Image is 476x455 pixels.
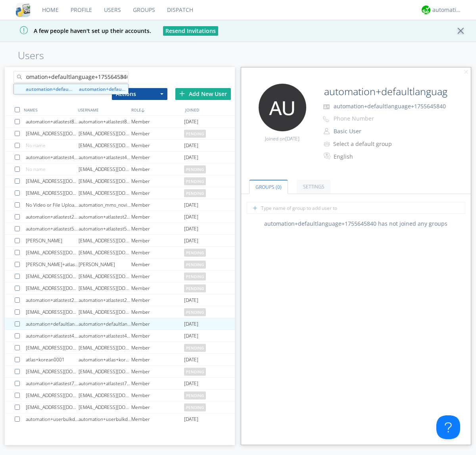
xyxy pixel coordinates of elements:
[5,199,235,211] a: No Video or File Upload for MMSautomation_mms_novideouploadMember[DATE]
[184,116,198,128] span: [DATE]
[321,84,449,100] input: Name
[79,378,131,389] div: automation+atlastest7815451990
[79,128,131,139] div: [EMAIL_ADDRESS][DOMAIN_NAME]
[26,199,79,211] div: No Video or File Upload for MMS
[131,294,184,306] div: Member
[26,235,79,246] div: [PERSON_NAME]
[184,140,198,152] span: [DATE]
[79,116,131,127] div: automation+atlastest8770591169
[5,354,235,366] a: atlas+korean0001automation+atlas+korean0001Member[DATE]
[334,102,446,110] span: automation+defaultlanguage+1755645840
[26,223,79,234] div: automation+atlastest5280709310
[79,413,131,425] div: automation+userbulkdelete+1755644996
[79,187,131,199] div: [EMAIL_ADDRESS][DOMAIN_NAME]
[5,259,235,271] a: [PERSON_NAME]+atlasorg[PERSON_NAME]Memberpending
[131,271,184,282] div: Member
[26,342,79,353] div: [EMAIL_ADDRESS][DOMAIN_NAME]
[26,282,79,294] div: [EMAIL_ADDRESS][DOMAIN_NAME]
[184,189,206,197] span: pending
[79,163,131,175] div: [EMAIL_ADDRESS][DOMAIN_NAME]
[184,130,206,138] span: pending
[131,152,184,163] div: Member
[331,126,410,137] button: Basic User
[184,273,206,280] span: pending
[76,104,129,115] div: USERNAME
[5,330,235,342] a: automation+atlastest4843497521automation+atlastest4843497521Member[DATE]
[131,140,184,151] div: Member
[5,223,235,235] a: automation+atlastest5280709310automation+atlastest5280709310Member[DATE]
[241,220,471,228] div: automation+defaultlanguage+1755645840 has not joined any groups
[5,175,235,187] a: [EMAIL_ADDRESS][DOMAIN_NAME][EMAIL_ADDRESS][DOMAIN_NAME]Memberpending
[79,175,131,187] div: [EMAIL_ADDRESS][DOMAIN_NAME]
[131,235,184,246] div: Member
[184,318,198,330] span: [DATE]
[5,390,235,401] a: [EMAIL_ADDRESS][DOMAIN_NAME][EMAIL_ADDRESS][DOMAIN_NAME]Memberpending
[183,104,237,115] div: JOINED
[184,261,206,269] span: pending
[436,415,460,439] iframe: Toggle Customer Support
[79,294,131,306] div: automation+atlastest2512107470
[79,306,131,318] div: [EMAIL_ADDRESS][DOMAIN_NAME]
[5,152,235,163] a: automation+atlastest4040392479automation+atlastest4040392479Member[DATE]
[131,211,184,223] div: Member
[26,152,79,163] div: automation+atlastest4040392479
[26,378,79,389] div: automation+atlastest7815451990
[79,342,131,353] div: [EMAIL_ADDRESS][DOMAIN_NAME]
[79,366,131,377] div: [EMAIL_ADDRESS][DOMAIN_NAME]
[26,247,79,258] div: [EMAIL_ADDRESS][DOMAIN_NAME]
[333,140,399,148] div: Select a default group
[79,247,131,258] div: [EMAIL_ADDRESS][DOMAIN_NAME]
[79,259,131,270] div: [PERSON_NAME]
[297,180,331,194] a: Settings
[131,378,184,389] div: Member
[131,282,184,294] div: Member
[422,6,430,14] img: d2d01cd9b4174d08988066c6d424eccd
[5,140,235,152] a: No name[EMAIL_ADDRESS][DOMAIN_NAME]Member[DATE]
[26,294,79,306] div: automation+atlastest2512107470
[26,306,79,318] div: [EMAIL_ADDRESS][DOMAIN_NAME]
[129,104,183,115] div: ROLE
[131,223,184,234] div: Member
[13,71,129,83] input: Search users
[26,211,79,223] div: automation+atlastest2338860909
[26,128,79,139] div: [EMAIL_ADDRESS][DOMAIN_NAME]
[334,153,400,161] div: English
[131,366,184,377] div: Member
[26,271,79,282] div: [EMAIL_ADDRESS][DOMAIN_NAME]
[5,294,235,306] a: automation+atlastest2512107470automation+atlastest2512107470Member[DATE]
[16,3,30,17] img: cddb5a64eb264b2086981ab96f4c1ba7
[79,390,131,401] div: [EMAIL_ADDRESS][DOMAIN_NAME]
[79,330,131,342] div: automation+atlastest4843497521
[5,235,235,247] a: [PERSON_NAME][EMAIL_ADDRESS][DOMAIN_NAME]Member[DATE]
[163,26,218,36] button: Resend Invitations
[323,116,329,122] img: phone-outline.svg
[131,128,184,139] div: Member
[184,368,206,376] span: pending
[79,211,131,223] div: automation+atlastest2338860909
[184,249,206,257] span: pending
[131,187,184,199] div: Member
[5,163,235,175] a: No name[EMAIL_ADDRESS][DOMAIN_NAME]Memberpending
[285,135,299,142] span: [DATE]
[5,413,235,425] a: automation+userbulkdelete+1755644996automation+userbulkdelete+1755644996Member[DATE]
[26,401,79,413] div: [EMAIL_ADDRESS][DOMAIN_NAME]
[324,151,332,161] img: In groups with Translation enabled, this user's messages will be automatically translated to and ...
[5,318,235,330] a: automation+defaultlanguage+1755645840automation+defaultlanguage+1755645840Member[DATE]
[5,401,235,413] a: [EMAIL_ADDRESS][DOMAIN_NAME][EMAIL_ADDRESS][DOMAIN_NAME]Memberpending
[184,152,198,163] span: [DATE]
[26,116,79,127] div: automation+atlastest8770591169
[184,294,198,306] span: [DATE]
[79,223,131,234] div: automation+atlastest5280709310
[79,318,131,330] div: automation+defaultlanguage+1755645840
[5,366,235,378] a: [EMAIL_ADDRESS][DOMAIN_NAME][EMAIL_ADDRESS][DOMAIN_NAME]Memberpending
[26,142,46,149] span: No name
[131,413,184,425] div: Member
[131,390,184,401] div: Member
[131,306,184,318] div: Member
[5,378,235,390] a: automation+atlastest7815451990automation+atlastest7815451990Member[DATE]
[249,180,288,194] a: Groups (0)
[184,413,198,425] span: [DATE]
[131,247,184,258] div: Member
[131,401,184,413] div: Member
[184,165,206,173] span: pending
